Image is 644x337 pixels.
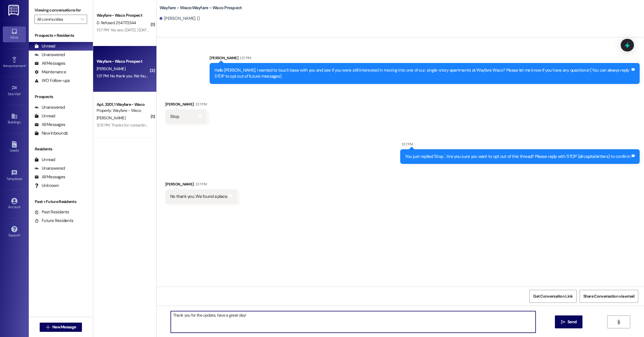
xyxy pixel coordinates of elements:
div: All Messages [34,60,65,66]
div: [PERSON_NAME] [165,181,237,189]
div: Prospects [29,94,93,100]
div: Unread [34,157,55,163]
div: 1:57 PM: Yes see. [DATE]. ) [DATE]. Afternoon at 1:00pm. [97,27,186,32]
span: Share Conversation via email [583,293,635,299]
b: Wayfare - Waco: Wayfare - Waco Prospect [160,5,242,11]
button: Send [555,315,583,328]
div: 1:37 PM [194,181,207,187]
i:  [81,17,84,22]
div: All Messages [34,122,65,128]
a: Account [3,196,26,212]
div: Future Residents [34,218,73,224]
a: Leads [3,139,26,155]
div: [PERSON_NAME] [210,55,640,63]
div: Property: Wayfare - Waco [97,108,150,114]
a: Buildings [3,111,26,127]
div: Unanswered [34,52,65,58]
a: Inbox [3,26,26,42]
div: Prospects + Residents [29,32,93,39]
div: Apt. 3201, 1 Wayfare - Waco [97,102,150,108]
div: Unread [34,113,55,119]
a: Templates • [3,168,26,183]
div: 1:37 PM: No thank you. We found a place. [97,73,164,78]
div: Hello [PERSON_NAME], I wanted to touch base with you and see if you were still interested in movi... [214,67,630,80]
i:  [46,325,50,330]
div: WO Follow-ups [34,78,70,84]
textarea: Thank you for the update, have a great day [171,311,536,333]
button: Share Conversation via email [580,290,638,303]
i:  [616,320,621,324]
div: Unanswered [34,165,65,171]
button: New Message [40,323,82,332]
div: 1:37 PM [194,101,207,107]
span: • [21,91,22,95]
span: • [26,63,26,67]
img: ResiDesk Logo [8,5,20,16]
div: New Inbounds [34,130,68,136]
span: • [22,176,23,180]
a: Support [3,224,26,240]
div: 12:13 PM: Thanks for contacting me. I just spoke with [PERSON_NAME] and told him that I will be h... [97,122,296,128]
span: New Message [52,324,76,330]
div: Stop. [170,114,179,120]
div: Maintenance [34,69,66,75]
div: Wayfare - Waco Prospect [97,58,150,64]
div: Residents [29,146,93,152]
div: 1:37 PM [400,141,413,147]
button: Get Conversation Link [529,290,576,303]
span: [PERSON_NAME] [97,115,125,120]
div: Unknown [34,183,59,189]
a: Site Visit • [3,83,26,99]
div: 1:37 PM [238,55,251,61]
div: Past + Future Residents [29,199,93,205]
span: Send [568,319,576,325]
span: Get Conversation Link [533,293,573,299]
div: Unanswered [34,104,65,110]
div: All Messages [34,174,65,180]
span: [PERSON_NAME] [97,66,125,71]
i:  [561,320,565,324]
input: All communities [37,15,78,24]
div: You just replied 'Stop. '. Are you sure you want to opt out of this thread? Please reply with 'ST... [405,154,631,160]
div: [PERSON_NAME] [165,101,207,109]
span: D. Refused 2547172344 [97,20,136,25]
label: Viewing conversations for [34,6,87,15]
div: Wayfare - Waco Prospect [97,12,150,18]
div: Past Residents [34,209,69,215]
div: [PERSON_NAME]. () [160,16,200,22]
div: No thank you. We found a place. [170,194,228,200]
div: Unread [34,43,55,49]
